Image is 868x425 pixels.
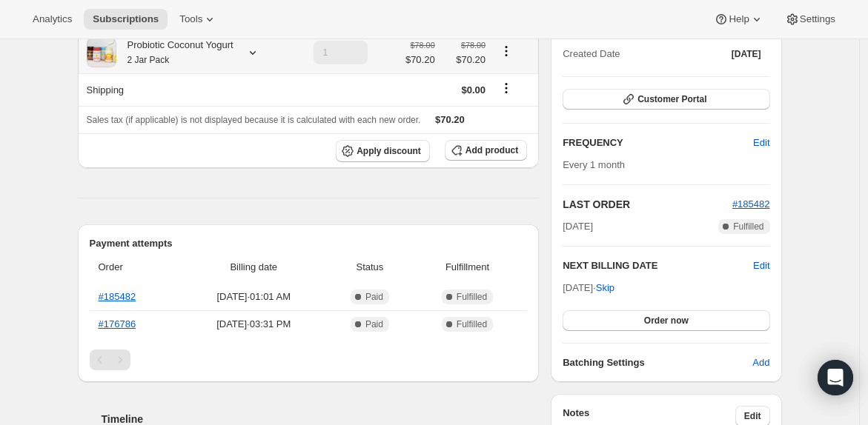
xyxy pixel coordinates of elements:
span: Paid [365,318,383,330]
span: $0.00 [462,84,486,96]
h2: LAST ORDER [563,197,732,212]
h2: FREQUENCY [563,135,753,150]
button: Customer Portal [563,89,769,110]
span: Every 1 month [563,159,625,170]
button: Product actions [494,43,518,59]
span: Settings [800,13,835,25]
h2: NEXT BILLING DATE [563,258,753,273]
span: Analytics [33,13,72,25]
button: Skip [587,276,623,300]
a: #176786 [99,318,136,329]
button: Add product [445,140,527,161]
span: Billing date [185,260,324,275]
span: Apply discount [357,145,421,157]
button: Add [743,351,778,375]
span: Created Date [563,47,620,61]
span: [DATE] [732,48,761,60]
small: $78.00 [461,41,486,50]
th: Shipping [78,73,290,106]
button: Shipping actions [494,80,518,96]
a: #185482 [732,198,770,210]
button: Settings [776,9,844,30]
h2: Payment attempts [90,236,528,251]
button: Edit [744,131,778,155]
span: Order now [644,315,689,327]
span: Add [752,355,769,370]
span: Fulfillment [417,260,518,275]
small: $78.00 [411,41,435,50]
button: Edit [753,258,769,273]
span: Fulfilled [457,291,487,303]
span: Status [332,260,408,275]
span: Subscriptions [93,13,159,25]
span: [DATE] · 01:01 AM [185,290,324,304]
th: Order [90,251,180,284]
button: Tools [170,9,226,30]
span: Customer Portal [637,93,706,105]
button: Order now [563,310,769,331]
span: $70.20 [405,53,435,67]
span: Help [729,13,749,25]
button: #185482 [732,197,770,212]
h6: Batching Settings [563,355,752,370]
span: [DATE] [563,219,593,234]
span: Skip [596,281,614,295]
nav: Pagination [90,349,528,370]
span: $70.20 [444,53,486,67]
span: Add product [466,144,518,156]
span: Sales tax (if applicable) is not displayed because it is calculated with each new order. [87,115,421,125]
span: $70.20 [435,114,465,125]
span: [DATE] · [563,282,614,293]
div: Open Intercom Messenger [818,360,853,395]
button: [DATE] [723,44,770,64]
span: Edit [753,135,769,150]
span: Fulfilled [733,221,763,232]
span: Edit [744,410,761,422]
span: [DATE] · 03:31 PM [185,317,324,332]
a: #185482 [99,291,136,302]
span: Tools [179,13,202,25]
span: Fulfilled [457,318,487,330]
div: Probiotic Coconut Yogurt [116,38,233,67]
span: Paid [365,291,383,303]
button: Analytics [24,9,81,30]
button: Help [705,9,772,30]
button: Subscriptions [84,9,168,30]
small: 2 Jar Pack [127,55,170,65]
button: Apply discount [336,140,430,162]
